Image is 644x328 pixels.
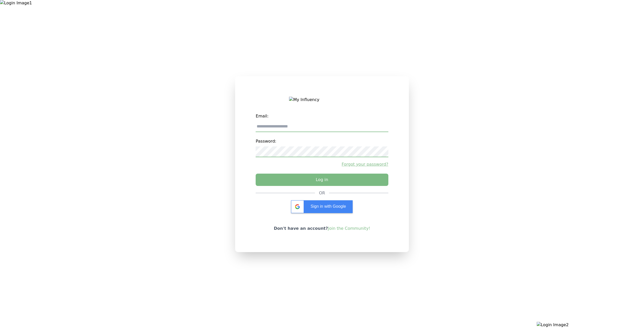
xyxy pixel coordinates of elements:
[328,226,370,231] a: Join the Community!
[256,136,388,146] label: Password:
[289,97,355,103] img: My Influency
[537,322,644,328] img: Login Image2
[291,200,353,213] div: Sign in with Google
[256,111,388,121] label: Email:
[319,190,325,196] div: OR
[274,225,370,232] p: Don't have an account?
[256,174,388,186] button: Log in
[256,161,388,167] a: Forgot your password?
[311,204,346,208] span: Sign in with Google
